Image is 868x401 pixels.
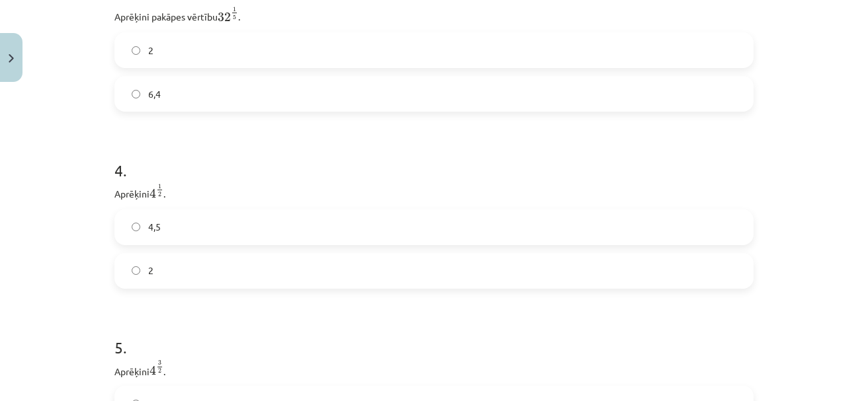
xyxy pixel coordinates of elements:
[114,138,754,179] h1: 4 .
[158,184,161,188] span: 1
[148,220,161,234] span: 4,5
[132,266,140,275] input: 2
[132,223,140,231] input: 4,5
[9,54,14,63] img: icon-close-lesson-0947bae3869378f0d4975bcd49f059093ad1ed9edebbc8119c70593378902aed.svg
[158,369,161,373] span: 2
[158,192,161,196] span: 2
[132,90,140,98] input: 6,4
[114,6,754,24] p: Aprēķini pakāpes vērtību .
[150,365,156,375] span: 4
[233,7,236,11] span: 1
[114,315,754,356] h1: 5 .
[148,44,153,57] span: 2
[114,183,754,201] p: Aprēķini .
[233,15,236,20] span: 5
[158,361,161,365] span: 3
[148,264,153,277] span: 2
[150,188,156,198] span: 4
[132,46,140,55] input: 2
[218,13,231,22] span: 32
[148,87,161,101] span: 6,4
[114,360,754,379] p: Aprēķini .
